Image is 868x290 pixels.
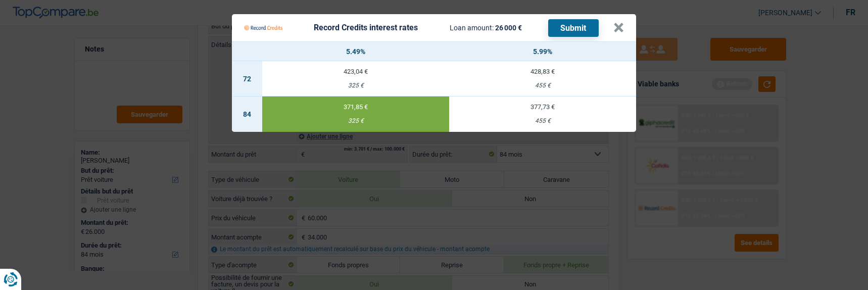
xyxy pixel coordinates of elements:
[262,118,449,124] div: 325 €
[262,68,449,75] div: 423,04 €
[449,118,636,124] div: 455 €
[262,82,449,89] div: 325 €
[449,42,636,61] th: 5.99%
[232,61,262,96] td: 72
[450,24,494,32] span: Loan amount:
[548,19,599,37] button: Submit
[262,42,449,61] th: 5.49%
[613,23,624,33] button: ×
[232,96,262,132] td: 84
[262,104,449,110] div: 371,85 €
[495,24,522,32] span: 26 000 €
[314,24,418,32] div: Record Credits interest rates
[449,104,636,110] div: 377,73 €
[449,68,636,75] div: 428,83 €
[244,18,282,37] img: Record Credits
[449,82,636,89] div: 455 €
